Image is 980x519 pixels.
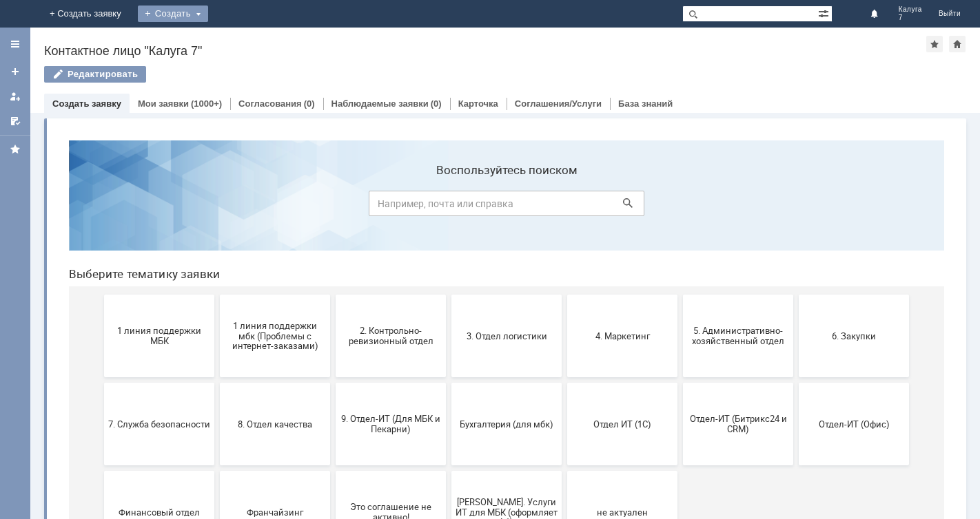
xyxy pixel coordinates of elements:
[46,165,156,248] button: 1 линия поддержки МБК
[46,253,156,336] button: 7. Служба безопасности
[311,61,586,87] input: Например, почта или справка
[278,165,388,248] button: 2. Контрольно-ревизионный отдел
[162,341,272,424] button: Франчайзинг
[394,341,504,424] button: [PERSON_NAME]. Услуги ИТ для МБК (оформляет L1)
[509,341,620,424] button: не актуален
[949,36,966,52] div: Сделать домашней страницей
[191,98,222,109] div: (1000+)
[394,165,504,248] button: 3. Отдел логистики
[278,341,388,424] button: Это соглашение не активно!
[398,201,500,211] span: 3. Отдел логистики
[458,98,498,109] a: Карточка
[138,98,189,109] a: Мои заявки
[50,377,152,388] span: Финансовый отдел
[629,196,731,217] span: 5. Административно-хозяйственный отдел
[509,165,620,248] button: 4. Маркетинг
[4,61,26,83] a: Создать заявку
[899,6,922,14] span: Калуга
[513,201,615,211] span: 4. Маркетинг
[513,289,615,299] span: Отдел ИТ (1С)
[166,377,268,388] span: Франчайзинг
[618,98,673,109] a: База знаний
[625,253,735,336] button: Отдел-ИТ (Битрикс24 и CRM)
[138,6,208,22] div: Создать
[311,34,586,47] label: Воспользуйтесь поиском
[11,138,886,151] header: Выберите тематику заявки
[282,196,384,217] span: 2. Контрольно-ревизионный отдел
[166,289,268,299] span: 8. Отдел качества
[398,367,500,398] span: [PERSON_NAME]. Услуги ИТ для МБК (оформляет L1)
[52,98,121,109] a: Создать заявку
[282,372,384,393] span: Это соглашение не активно!
[50,196,152,217] span: 1 линия поддержки МБК
[818,6,832,19] span: Расширенный поиск
[50,289,152,299] span: 7. Служба безопасности
[629,284,731,305] span: Отдел-ИТ (Битрикс24 и CRM)
[44,44,926,58] div: Контактное лицо "Калуга 7"
[46,341,156,424] button: Финансовый отдел
[431,98,442,109] div: (0)
[625,165,735,248] button: 5. Административно-хозяйственный отдел
[238,98,302,109] a: Согласования
[394,253,504,336] button: Бухгалтерия (для мбк)
[278,253,388,336] button: 9. Отдел-ИТ (Для МБК и Пекарни)
[899,14,922,22] span: 7
[509,253,620,336] button: Отдел ИТ (1С)
[926,36,943,52] div: Добавить в избранное
[741,253,851,336] button: Отдел-ИТ (Офис)
[745,201,847,211] span: 6. Закупки
[162,253,272,336] button: 8. Отдел качества
[741,165,851,248] button: 6. Закупки
[515,98,602,109] a: Соглашения/Услуги
[304,98,315,109] div: (0)
[513,377,615,388] span: не актуален
[282,284,384,305] span: 9. Отдел-ИТ (Для МБК и Пекарни)
[162,165,272,248] button: 1 линия поддержки мбк (Проблемы с интернет-заказами)
[4,85,26,107] a: Мои заявки
[331,98,429,109] a: Наблюдаемые заявки
[4,110,26,132] a: Мои согласования
[745,289,847,299] span: Отдел-ИТ (Офис)
[166,191,268,222] span: 1 линия поддержки мбк (Проблемы с интернет-заказами)
[398,289,500,299] span: Бухгалтерия (для мбк)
